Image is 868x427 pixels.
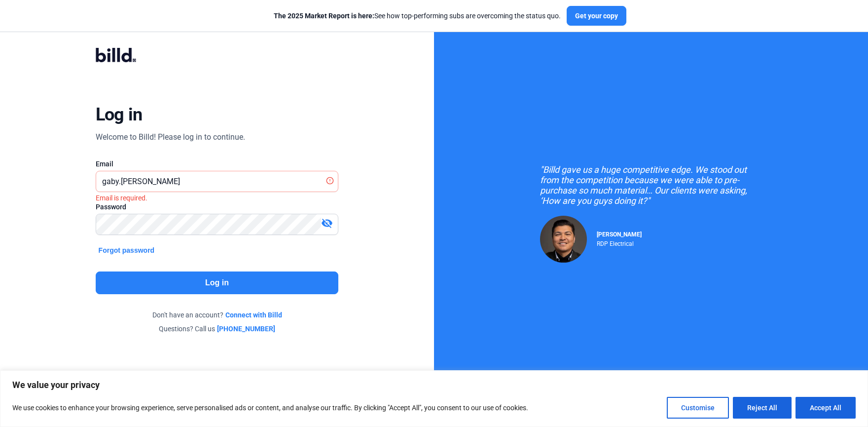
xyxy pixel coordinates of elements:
[225,310,282,320] a: Connect with Billd
[96,159,339,169] div: Email
[96,202,339,212] div: Password
[96,194,147,202] i: Email is required.
[733,397,792,419] button: Reject All
[597,231,642,238] span: [PERSON_NAME]
[597,238,642,247] div: RDP Electrical
[274,12,374,20] span: The 2025 Market Report is here:
[96,104,143,125] div: Log in
[567,6,626,26] button: Get your copy
[540,216,587,263] img: Raul Pacheco
[96,310,339,320] div: Don't have an account?
[96,324,339,334] div: Questions? Call us
[274,11,561,21] div: See how top-performing subs are overcoming the status quo.
[217,324,275,334] a: [PHONE_NUMBER]
[321,217,333,229] mat-icon: visibility_off
[96,245,158,256] button: Forgot password
[796,397,856,419] button: Accept All
[12,379,856,391] p: We value your privacy
[540,164,762,206] div: "Billd gave us a huge competitive edge. We stood out from the competition because we were able to...
[667,397,729,419] button: Customise
[12,402,528,414] p: We use cookies to enhance your browsing experience, serve personalised ads or content, and analys...
[96,272,339,294] button: Log in
[96,131,245,143] div: Welcome to Billd! Please log in to continue.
